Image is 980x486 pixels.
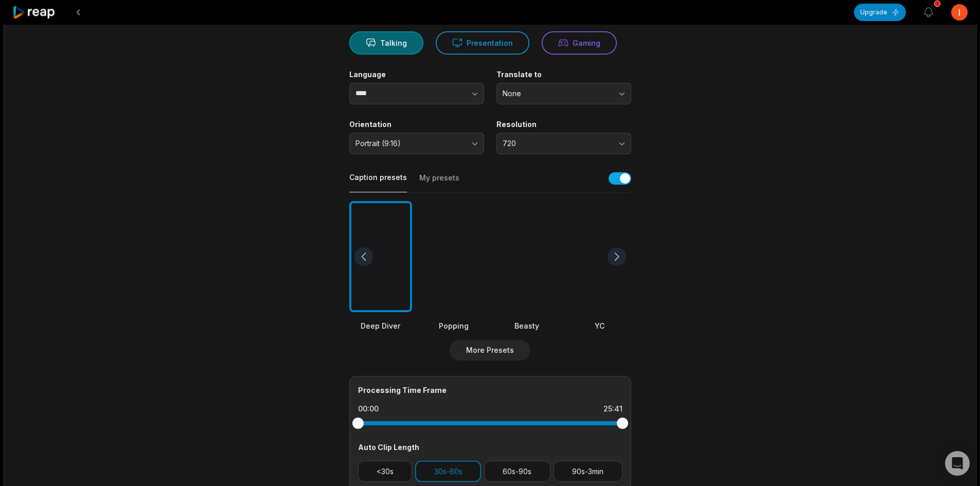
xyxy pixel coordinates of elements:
div: Deep Diver [349,320,412,331]
label: Resolution [496,120,631,129]
button: Upgrade [854,4,906,21]
button: Caption presets [349,172,407,192]
button: 720 [496,133,631,154]
button: Talking [349,31,423,55]
button: 30s-60s [415,461,481,482]
label: Translate to [496,70,631,79]
label: Language [349,70,484,79]
div: Auto Clip Length [358,442,622,453]
button: 60s-90s [484,461,550,482]
button: My presets [419,173,459,192]
button: None [496,83,631,104]
button: More Presets [450,340,530,361]
span: None [503,89,611,98]
button: Portrait (9:16) [349,133,484,154]
div: Beasty [495,320,558,331]
span: Portrait (9:16) [355,139,464,148]
div: Popping [422,320,485,331]
div: 25:41 [603,404,622,414]
button: 90s-3min [554,461,622,482]
label: Orientation [349,120,484,129]
div: Processing Time Frame [358,385,622,395]
button: Presentation [436,31,529,55]
button: <30s [358,461,413,482]
div: 00:00 [358,404,379,414]
span: 720 [503,139,611,148]
div: YC [568,320,631,331]
button: Gaming [542,31,617,55]
div: Open Intercom Messenger [945,451,970,476]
